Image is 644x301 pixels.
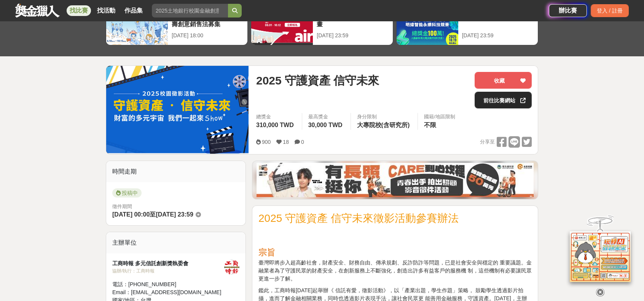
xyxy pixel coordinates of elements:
[106,161,245,182] div: 時間走期
[396,6,538,45] a: 明緯智能永續科技競賽[DATE] 23:59
[357,122,410,128] span: 大專院校(含研究所)
[570,231,631,282] img: d2146d9a-e6f6-4337-9592-8cefde37ba6b.png
[112,268,224,274] div: 協辦/執行： 工商時報
[112,204,132,209] span: 徵件期間
[424,113,455,121] div: 國籍/地區限制
[357,113,412,121] div: 身分限制
[112,288,224,296] div: Email： [EMAIL_ADDRESS][DOMAIN_NAME]
[308,122,343,128] span: 30,000 TWD
[591,4,629,17] div: 登入 / 註冊
[152,4,228,18] input: 2025土地銀行校園金融創意挑戰賽：從你出發 開啟智慧金融新頁
[112,211,150,218] span: [DATE] 00:00
[172,32,244,40] div: [DATE] 18:00
[106,66,249,154] img: Cover Image
[112,188,142,197] span: 投稿中
[156,211,193,218] span: [DATE] 23:59
[256,72,379,89] span: 2025 守護資產 信守未來
[256,122,294,128] span: 310,000 TWD
[121,5,146,16] a: 作品集
[258,212,459,224] span: 2025 守護資產 信守未來徵影活動參賽辦法
[258,248,275,257] strong: 宗旨
[462,32,534,40] div: [DATE] 23:59
[106,6,248,45] a: 這樣Sale也可以： 安聯人壽創意銷售法募集[DATE] 18:00
[301,139,304,145] span: 0
[112,260,224,268] div: 工商時報 多元信託創新獎執委會
[150,211,156,218] span: 至
[424,122,436,128] span: 不限
[262,139,271,145] span: 900
[67,5,91,16] a: 找比賽
[475,92,532,108] a: 前往比賽網站
[112,280,224,288] div: 電話： [PHONE_NUMBER]
[258,246,532,283] p: 臺灣即將步入超高齡社會，財產安全、財務自由、傳承規劃、反詐防詐等問題，已是社會安全與穩定的 重要議題。金融業者為了守護民眾的財產安全，在創新服務上不斷強化，創造出許多有益客戶的服務機 制，這些機...
[480,136,495,148] span: 分享至
[317,32,389,40] div: [DATE] 23:59
[283,139,289,145] span: 18
[251,6,393,45] a: 2025日立冷氣夢想成徵計畫[DATE] 23:59
[549,4,587,17] a: 辦比賽
[257,163,534,197] img: 35ad34ac-3361-4bcf-919e-8d747461931d.jpg
[94,5,118,16] a: 找活動
[106,232,245,253] div: 主辦單位
[308,113,344,121] span: 最高獎金
[475,72,532,89] button: 收藏
[256,113,296,121] span: 總獎金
